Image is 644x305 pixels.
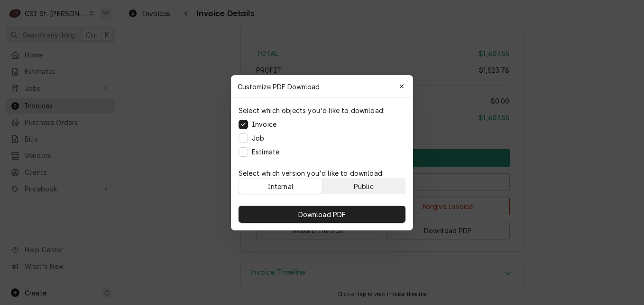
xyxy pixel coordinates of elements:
span: Download PDF [296,209,348,219]
button: Download PDF [239,206,405,223]
div: Internal [267,181,294,191]
label: Invoice [252,119,276,129]
p: Select which objects you'd like to download: [239,105,385,115]
p: Select which version you'd like to download: [239,168,405,178]
label: Estimate [252,147,279,157]
label: Job [252,133,264,143]
div: Customize PDF Download [231,75,413,98]
div: Public [354,181,374,191]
